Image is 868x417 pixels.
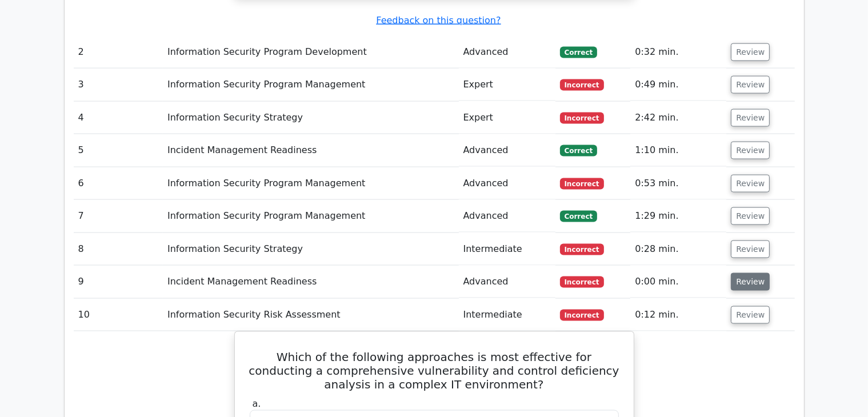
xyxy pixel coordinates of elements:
td: 7 [74,200,163,232]
td: Information Security Strategy [163,233,459,266]
td: Expert [459,102,555,134]
td: 0:12 min. [630,299,726,331]
span: Incorrect [560,276,604,288]
td: 1:29 min. [630,200,726,232]
button: Review [731,306,770,324]
button: Review [731,175,770,193]
a: Feedback on this question? [376,15,501,26]
button: Review [731,207,770,225]
td: Information Security Program Management [163,69,459,101]
td: Incident Management Readiness [163,134,459,167]
button: Review [731,142,770,159]
td: 6 [74,167,163,200]
td: 0:53 min. [630,167,726,200]
button: Review [731,240,770,258]
td: Advanced [459,167,555,200]
button: Review [731,43,770,61]
td: Information Security Program Management [163,200,459,232]
span: Incorrect [560,178,604,190]
td: 8 [74,233,163,266]
span: Incorrect [560,79,604,91]
td: Information Security Strategy [163,102,459,134]
span: Correct [560,47,597,58]
td: Advanced [459,134,555,167]
td: 3 [74,69,163,101]
span: Incorrect [560,244,604,255]
td: 10 [74,299,163,331]
td: Intermediate [459,299,555,331]
td: 5 [74,134,163,167]
td: 1:10 min. [630,134,726,167]
td: Advanced [459,200,555,232]
h5: Which of the following approaches is most effective for conducting a comprehensive vulnerability ... [249,350,620,391]
td: Advanced [459,36,555,69]
td: Information Security Risk Assessment [163,299,459,331]
td: Incident Management Readiness [163,266,459,298]
td: Information Security Program Development [163,36,459,69]
span: Correct [560,211,597,222]
span: a. [253,398,261,409]
td: Expert [459,69,555,101]
button: Review [731,273,770,291]
td: 4 [74,102,163,134]
td: 0:32 min. [630,36,726,69]
td: 0:28 min. [630,233,726,266]
td: 2 [74,36,163,69]
td: 2:42 min. [630,102,726,134]
span: Incorrect [560,310,604,321]
span: Incorrect [560,113,604,124]
td: 0:49 min. [630,69,726,101]
button: Review [731,76,770,94]
td: 9 [74,266,163,298]
button: Review [731,109,770,127]
td: Intermediate [459,233,555,266]
td: 0:00 min. [630,266,726,298]
td: Advanced [459,266,555,298]
span: Correct [560,145,597,157]
td: Information Security Program Management [163,167,459,200]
